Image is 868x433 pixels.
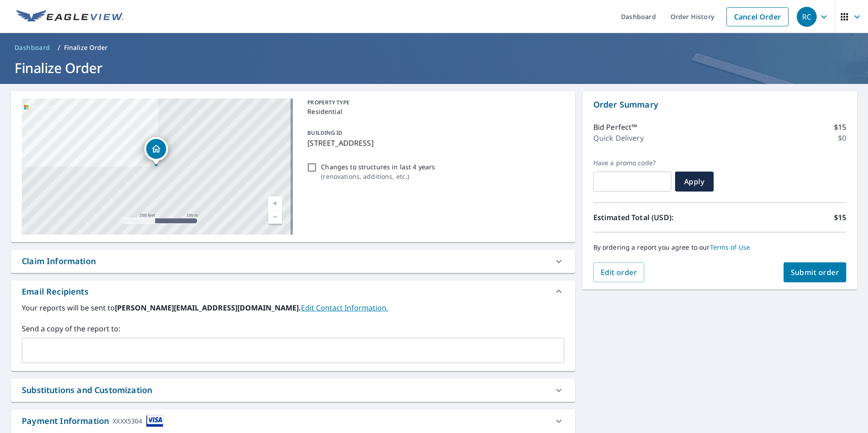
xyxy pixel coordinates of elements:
[301,303,388,313] a: EditContactInfo
[838,133,846,143] p: $0
[268,197,282,210] a: Current Level 17, Zoom In
[144,137,168,165] div: Dropped pin, building 1, Residential property, 14226 Manchester Dr Naples, FL 34114
[15,43,50,52] span: Dashboard
[593,243,846,251] p: By ordering a report you agree to our
[16,10,123,24] img: EV Logo
[710,243,750,251] a: Terms of Use
[22,384,152,396] div: Substitutions and Customization
[307,98,560,107] p: PROPERTY TYPE
[11,250,575,273] div: Claim Information
[11,59,857,77] h1: Finalize Order
[113,415,142,427] div: XXXX5304
[321,172,435,181] p: ( renovations, additions, etc. )
[593,122,637,133] p: Bid Perfect™
[675,172,714,192] button: Apply
[11,40,857,55] nav: breadcrumb
[834,212,846,223] p: $15
[22,255,96,267] div: Claim Information
[321,162,435,172] p: Changes to structures in last 4 years
[22,323,564,334] label: Send a copy of the report to:
[307,129,342,137] p: BUILDING ID
[784,262,847,282] button: Submit order
[146,415,163,427] img: cardImage
[682,177,706,187] span: Apply
[593,98,846,111] p: Order Summary
[11,280,575,302] div: Email Recipients
[22,415,163,427] div: Payment Information
[115,303,301,313] b: [PERSON_NAME][EMAIL_ADDRESS][DOMAIN_NAME].
[797,7,817,27] div: RC
[593,262,645,282] button: Edit order
[834,122,846,133] p: $15
[22,285,89,298] div: Email Recipients
[593,133,644,143] p: Quick Delivery
[268,210,282,224] a: Current Level 17, Zoom Out
[11,40,54,55] a: Dashboard
[11,379,575,402] div: Substitutions and Customization
[64,43,108,52] p: Finalize Order
[791,267,839,277] span: Submit order
[22,302,564,313] label: Your reports will be sent to
[11,409,575,433] div: Payment InformationXXXX5304cardImage
[58,42,60,53] li: /
[593,212,720,223] p: Estimated Total (USD):
[726,7,789,26] a: Cancel Order
[601,267,637,277] span: Edit order
[593,159,671,167] label: Have a promo code?
[307,107,560,116] p: Residential
[307,138,560,148] p: [STREET_ADDRESS]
